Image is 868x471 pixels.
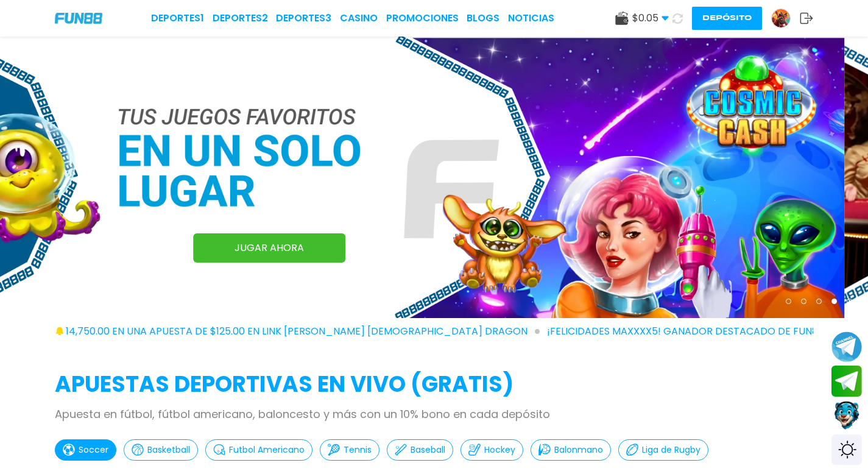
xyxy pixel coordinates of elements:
[55,368,813,401] h2: APUESTAS DEPORTIVAS EN VIVO (gratis)
[771,9,800,28] a: Avatar
[151,11,204,26] a: Deportes1
[508,11,554,26] a: NOTICIAS
[344,444,372,456] p: Tennis
[387,439,453,461] button: Baseball
[147,444,190,456] p: Basketball
[340,11,378,26] a: CASINO
[467,11,499,26] a: BLOGS
[320,439,379,461] button: Tennis
[229,444,305,456] p: Futbol Americano
[213,11,268,26] a: Deportes2
[531,439,611,461] button: Balonmano
[831,400,862,431] button: Contact customer service
[831,366,862,397] button: Join telegram
[484,444,515,456] p: Hockey
[205,439,312,461] button: Futbol Americano
[55,406,813,422] p: Apuesta en fútbol, fútbol americano, baloncesto y más con un 10% bono en cada depósito
[124,439,198,461] button: Basketball
[831,434,862,465] div: Switch theme
[55,439,116,461] button: Soccer
[55,13,102,23] img: Company Logo
[632,11,669,26] span: $ 0.05
[276,11,331,26] a: Deportes3
[618,439,708,461] button: Liga de Rugby
[772,9,790,27] img: Avatar
[193,233,345,263] a: JUGAR AHORA
[460,439,523,461] button: Hockey
[642,444,700,456] p: Liga de Rugby
[411,444,445,456] p: Baseball
[831,331,862,363] button: Join telegram channel
[79,444,108,456] p: Soccer
[386,11,459,26] a: Promociones
[692,7,762,30] button: Depósito
[554,444,603,456] p: Balonmano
